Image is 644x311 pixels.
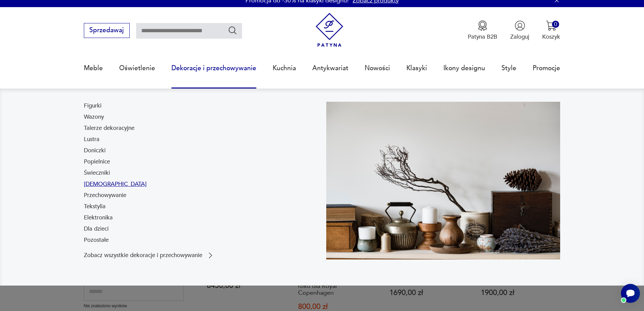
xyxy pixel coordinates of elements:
a: Pozostałe [84,236,109,244]
a: Zobacz wszystkie dekoracje i przechowywanie [84,251,215,259]
a: Wazony [84,113,104,121]
a: Nowości [365,53,390,84]
a: Figurki [84,102,102,110]
a: Talerze dekoracyjne [84,124,134,132]
iframe: Smartsupp widget button [621,284,640,303]
a: Lustra [84,135,99,143]
div: 0 [552,21,559,28]
img: Ikonka użytkownika [515,20,525,31]
a: [DEMOGRAPHIC_DATA] [84,180,147,188]
img: Ikona medalu [477,20,488,31]
a: Klasyki [406,53,427,84]
button: Patyna B2B [468,20,497,41]
a: Tekstylia [84,202,106,211]
a: Ikony designu [443,53,485,84]
button: Zaloguj [510,20,529,41]
img: cfa44e985ea346226f89ee8969f25989.jpg [326,102,560,259]
a: Dla dzieci [84,225,109,233]
a: Meble [84,53,103,84]
p: Patyna B2B [468,33,497,41]
button: 0Koszyk [542,20,560,41]
a: Elektronika [84,214,113,222]
a: Popielnice [84,158,110,166]
a: Kuchnia [273,53,296,84]
a: Świeczniki [84,169,110,177]
p: Zaloguj [510,33,529,41]
a: Oświetlenie [119,53,155,84]
a: Promocje [533,53,560,84]
a: Doniczki [84,147,106,155]
a: Przechowywanie [84,191,126,199]
a: Sprzedawaj [84,28,130,34]
p: Zobacz wszystkie dekoracje i przechowywanie [84,253,202,258]
a: Ikona medaluPatyna B2B [468,20,497,41]
a: Style [501,53,516,84]
img: Ikona koszyka [546,20,556,31]
a: Antykwariat [312,53,348,84]
a: Dekoracje i przechowywanie [171,53,256,84]
p: Koszyk [542,33,560,41]
img: Patyna - sklep z meblami i dekoracjami vintage [312,13,347,47]
button: Szukaj [228,25,238,35]
button: Sprzedawaj [84,23,130,38]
